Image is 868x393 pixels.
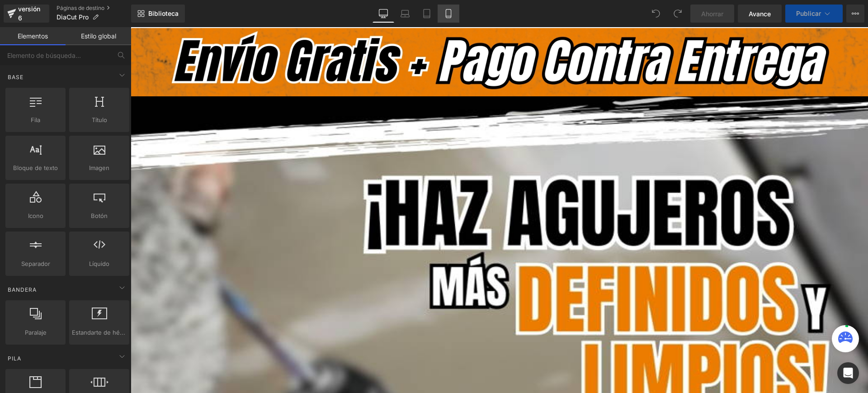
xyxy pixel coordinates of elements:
[846,5,864,23] button: Más
[89,164,109,171] font: Imagen
[837,362,859,384] div: Abrir Intercom Messenger
[92,116,107,123] font: Título
[8,286,37,293] font: Bandera
[91,212,108,219] font: Botón
[25,329,47,336] font: Paralaje
[81,32,116,40] font: Estilo global
[796,9,821,17] font: Publicar
[8,355,21,362] font: Pila
[57,5,104,11] font: Páginas de destino
[8,74,24,80] font: Base
[18,32,48,40] font: Elementos
[416,5,438,23] a: Tableta
[72,329,129,336] font: Estandarte de héroe
[4,5,49,23] a: versión 6
[785,5,843,23] button: Publicar
[57,13,89,21] font: DiaCut Pro
[373,5,394,23] a: De oficina
[18,5,40,22] font: versión 6
[13,164,58,171] font: Bloque de texto
[738,5,782,23] a: Avance
[131,5,185,23] a: Nueva Biblioteca
[647,5,665,23] button: Deshacer
[701,10,723,18] font: Ahorrar
[749,10,771,18] font: Avance
[438,5,459,23] a: Móvil
[669,5,687,23] button: Rehacer
[31,116,40,123] font: Fila
[21,260,50,267] font: Separador
[28,212,43,219] font: Icono
[148,9,179,17] font: Biblioteca
[89,260,109,267] font: Líquido
[394,5,416,23] a: Computadora portátil
[57,5,131,12] a: Páginas de destino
